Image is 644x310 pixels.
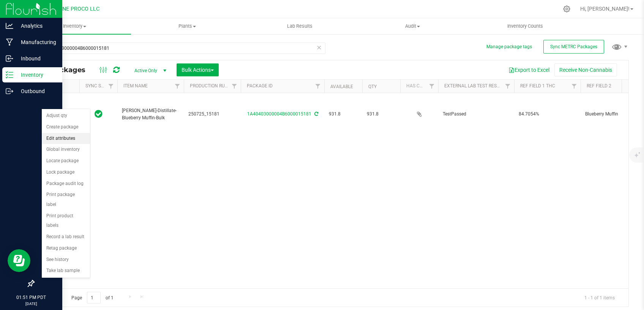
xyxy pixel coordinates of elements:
[95,109,103,119] span: In Sync
[486,44,532,50] button: Manage package tags
[18,23,131,30] span: Inventory
[330,84,353,89] a: Available
[42,231,90,243] li: Record a lab result
[122,107,179,122] span: [PERSON_NAME]-Distillate-Blueberry Muffin-Bulk
[443,111,510,118] span: TestPassed
[85,83,115,89] a: Sync Status
[444,83,504,89] a: External Lab Test Result
[368,84,377,89] a: Qty
[42,133,90,144] li: Edit attributes
[55,6,99,12] span: DUNE PROCO LLC
[6,87,13,95] inline-svg: Outbound
[568,80,581,93] a: Filter
[33,43,325,54] input: Search Package ID, Item Name, SKU, Lot or Part Number...
[42,243,90,254] li: Retag package
[123,83,148,89] a: Item Name
[504,63,554,76] button: Export to Excel
[65,292,120,304] span: Page of 1
[177,63,219,76] button: Bulk Actions
[42,155,90,167] li: Locate package
[182,67,214,73] span: Bulk Actions
[42,178,90,190] li: Package audit log
[519,111,576,118] span: 84.7054%
[243,18,356,34] a: Lab Results
[497,23,553,30] span: Inventory Counts
[3,294,59,301] p: 01:51 PM PDT
[42,254,90,266] li: See history
[578,292,621,303] span: 1 - 1 of 1 items
[3,301,59,307] p: [DATE]
[190,83,228,89] a: Production Run
[469,18,582,34] a: Inventory Counts
[585,111,642,118] span: Blueberry Muffin
[426,80,438,93] a: Filter
[13,21,59,30] p: Analytics
[554,63,617,76] button: Receive Non-Cannabis
[550,44,597,49] span: Sync METRC Packages
[13,70,59,79] p: Inventory
[42,122,90,133] li: Create package
[587,83,611,89] a: Ref Field 2
[313,111,318,117] span: Sync from Compliance System
[356,18,469,34] a: Audit
[247,83,273,89] a: Package ID
[329,111,358,118] span: 931.8
[316,43,322,52] span: Clear
[18,18,131,34] a: Inventory
[42,210,90,231] li: Print product labels
[247,111,311,117] a: 1A40403000004B6000015181
[520,83,555,89] a: Ref Field 1 THC
[13,38,59,47] p: Manufacturing
[367,111,396,118] span: 931.8
[105,80,117,93] a: Filter
[6,38,13,46] inline-svg: Manufacturing
[131,18,244,34] a: Plants
[502,80,514,93] a: Filter
[6,71,13,79] inline-svg: Inventory
[39,66,93,74] span: All Packages
[42,144,90,155] li: Global inventory
[543,40,604,54] button: Sync METRC Packages
[8,249,30,272] iframe: Resource center
[13,54,59,63] p: Inbound
[357,23,469,30] span: Audit
[562,5,571,13] div: Manage settings
[42,167,90,178] li: Lock package
[188,111,236,118] span: 250725_15181
[277,23,323,30] span: Lab Results
[131,23,243,30] span: Plants
[13,87,59,96] p: Outbound
[171,80,184,93] a: Filter
[42,189,90,210] li: Print package label
[6,22,13,30] inline-svg: Analytics
[228,80,241,93] a: Filter
[42,110,90,122] li: Adjust qty
[400,80,438,93] th: Has COA
[312,80,324,93] a: Filter
[87,292,101,304] input: 1
[580,6,630,12] span: Hi, [PERSON_NAME]!
[6,55,13,62] inline-svg: Inbound
[42,265,90,277] li: Take lab sample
